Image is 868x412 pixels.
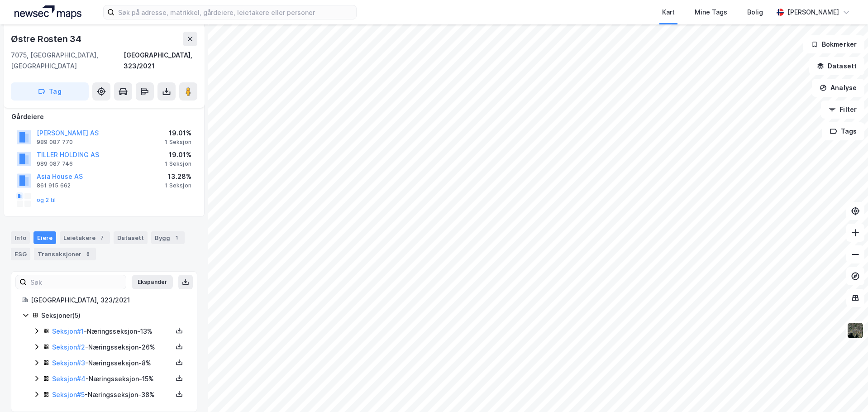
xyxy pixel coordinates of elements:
[823,369,868,412] iframe: Chat Widget
[52,374,172,384] div: - Næringsseksjon - 15%
[787,7,839,18] div: [PERSON_NAME]
[60,231,110,244] div: Leietakere
[114,5,356,19] input: Søk på adresse, matrikkel, gårdeiere, leietakere eller personer
[37,182,71,189] div: 861 915 662
[822,122,864,140] button: Tags
[52,358,172,369] div: - Næringsseksjon - 8%
[41,310,186,321] div: Seksjoner ( 5 )
[31,295,186,306] div: [GEOGRAPHIC_DATA], 323/2021
[11,248,30,260] div: ESG
[27,275,126,289] input: Søk
[11,50,124,72] div: 7075, [GEOGRAPHIC_DATA], [GEOGRAPHIC_DATA]
[165,182,191,189] div: 1 Seksjon
[11,32,83,46] div: Østre Rosten 34
[662,7,675,18] div: Kart
[52,375,86,383] a: Seksjon#4
[11,231,30,244] div: Info
[52,391,85,398] a: Seksjon#5
[165,139,191,146] div: 1 Seksjon
[809,57,864,75] button: Datasett
[803,35,864,53] button: Bokmerker
[52,326,172,337] div: - Næringsseksjon - 13%
[172,233,181,242] div: 1
[97,233,106,242] div: 7
[165,171,191,182] div: 13.28%
[165,128,191,139] div: 19.01%
[52,343,85,351] a: Seksjon#2
[821,101,864,119] button: Filter
[165,160,191,168] div: 1 Seksjon
[114,231,148,244] div: Datasett
[37,160,73,168] div: 989 087 746
[83,249,92,259] div: 8
[124,50,197,72] div: [GEOGRAPHIC_DATA], 323/2021
[34,248,96,260] div: Transaksjoner
[151,231,185,244] div: Bygg
[747,7,763,18] div: Bolig
[52,342,172,353] div: - Næringsseksjon - 26%
[14,5,81,19] img: logo.a4113a55bc3d86da70a041830d287a7e.svg
[52,389,172,400] div: - Næringsseksjon - 38%
[847,322,864,339] img: 9k=
[132,275,173,289] button: Ekspander
[52,327,84,335] a: Seksjon#1
[695,7,727,18] div: Mine Tags
[37,139,73,146] div: 989 087 770
[11,111,197,122] div: Gårdeiere
[52,359,85,367] a: Seksjon#3
[812,79,864,97] button: Analyse
[165,149,191,160] div: 19.01%
[11,82,89,101] button: Tag
[33,231,56,244] div: Eiere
